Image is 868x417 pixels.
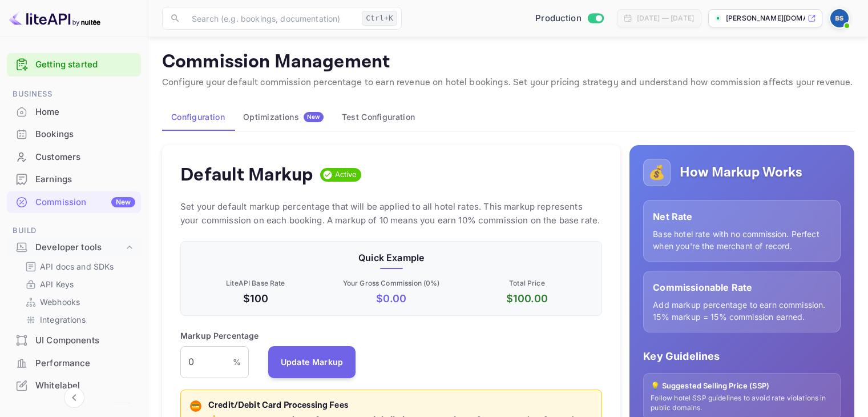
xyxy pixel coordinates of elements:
[64,387,84,408] button: Collapse navigation
[531,12,608,25] div: Switch to Sandbox mode
[462,291,593,306] p: $ 100.00
[35,357,135,370] div: Performance
[653,280,831,294] p: Commissionable Rate
[35,196,135,209] div: Commission
[35,128,135,141] div: Bookings
[185,7,357,30] input: Search (e.g. bookings, documentation)
[111,197,135,207] div: New
[180,163,313,186] h4: Default Markup
[21,258,136,275] div: API docs and SDKs
[651,380,833,392] p: 💡 Suggested Selling Price (SSP)
[7,352,141,375] div: Performance
[330,169,362,181] span: Active
[7,169,141,191] div: Earnings
[191,401,200,411] p: 💳
[7,352,141,374] a: Performance
[180,346,233,378] input: 0
[7,169,141,190] a: Earnings
[653,228,831,252] p: Base hotel rate with no commission. Perfect when you're the merchant of record.
[35,379,135,392] div: Whitelabel
[180,330,259,342] p: Markup Percentage
[637,13,694,23] div: [DATE] — [DATE]
[7,375,141,396] a: Whitelabel
[7,101,141,122] a: Home
[326,291,457,306] p: $ 0.00
[268,346,356,378] button: Update Markup
[7,146,141,169] div: Customers
[326,278,457,288] p: Your Gross Commission ( 0 %)
[7,146,141,167] a: Customers
[7,53,141,77] div: Getting started
[648,162,665,183] p: 💰
[40,296,80,308] p: Webhooks
[7,330,141,351] a: UI Components
[7,123,141,146] div: Bookings
[243,112,324,122] div: Optimizations
[35,151,135,164] div: Customers
[7,191,141,212] a: CommissionNew
[7,375,141,397] div: Whitelabel
[535,12,582,25] span: Production
[7,191,141,214] div: CommissionNew
[7,224,141,237] span: Build
[190,291,321,306] p: $100
[21,311,136,328] div: Integrations
[190,278,321,288] p: LiteAPI Base Rate
[40,260,114,272] p: API docs and SDKs
[653,210,831,223] p: Net Rate
[462,278,593,288] p: Total Price
[25,278,132,290] a: API Keys
[9,9,100,27] img: LiteAPI logo
[40,278,74,290] p: API Keys
[21,294,136,310] div: Webhooks
[643,348,841,364] p: Key Guidelines
[25,314,132,326] a: Integrations
[726,13,805,23] p: [PERSON_NAME][DOMAIN_NAME]...
[35,241,124,254] div: Developer tools
[35,334,135,347] div: UI Components
[162,76,854,90] p: Configure your default commission percentage to earn revenue on hotel bookings. Set your pricing ...
[35,173,135,186] div: Earnings
[7,88,141,101] span: Business
[208,399,592,412] p: Credit/Debit Card Processing Fees
[233,356,241,368] p: %
[180,200,602,227] p: Set your default markup percentage that will be applied to all hotel rates. This markup represent...
[333,103,424,131] button: Test Configuration
[7,101,141,123] div: Home
[162,103,234,131] button: Configuration
[7,238,141,258] div: Developer tools
[651,394,833,413] p: Follow hotel SSP guidelines to avoid rate violations in public domains.
[304,113,324,121] span: New
[21,276,136,292] div: API Keys
[35,106,135,119] div: Home
[35,58,135,71] a: Getting started
[25,296,132,308] a: Webhooks
[162,51,854,74] p: Commission Management
[190,251,592,264] p: Quick Example
[25,260,132,272] a: API docs and SDKs
[680,163,802,182] h5: How Markup Works
[362,11,397,26] div: Ctrl+K
[7,330,141,352] div: UI Components
[830,9,849,27] img: Brian Savidge
[40,314,86,326] p: Integrations
[7,123,141,145] a: Bookings
[653,299,831,323] p: Add markup percentage to earn commission. 15% markup = 15% commission earned.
